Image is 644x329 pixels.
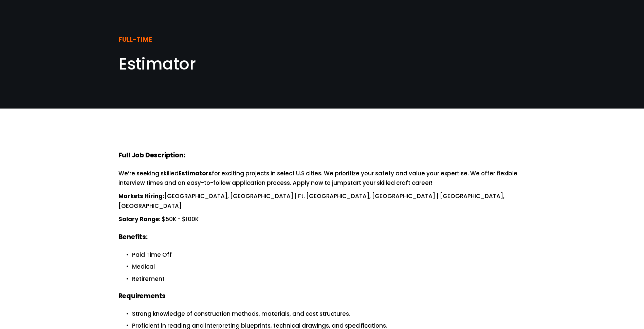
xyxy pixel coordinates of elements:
strong: Salary Range [118,215,159,225]
strong: Markets Hiring: [118,192,164,201]
span: Estimator [118,53,196,75]
p: Paid Time Off [132,250,526,259]
p: We’re seeking skilled for exciting projects in select U.S cities. We prioritize your safety and v... [118,169,526,188]
strong: Full Job Description: [118,150,185,161]
strong: Estimators [179,169,212,179]
strong: FULL-TIME [118,35,152,46]
p: Strong knowledge of construction methods, materials, and cost structures. [132,309,526,318]
p: : $50K - $100K [118,215,526,225]
strong: Requirements [118,291,166,302]
p: Medical [132,262,526,271]
p: Retirement [132,274,526,284]
strong: Benefits: [118,232,148,243]
p: [GEOGRAPHIC_DATA], [GEOGRAPHIC_DATA] | Ft. [GEOGRAPHIC_DATA], [GEOGRAPHIC_DATA] | [GEOGRAPHIC_DAT... [118,192,526,211]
